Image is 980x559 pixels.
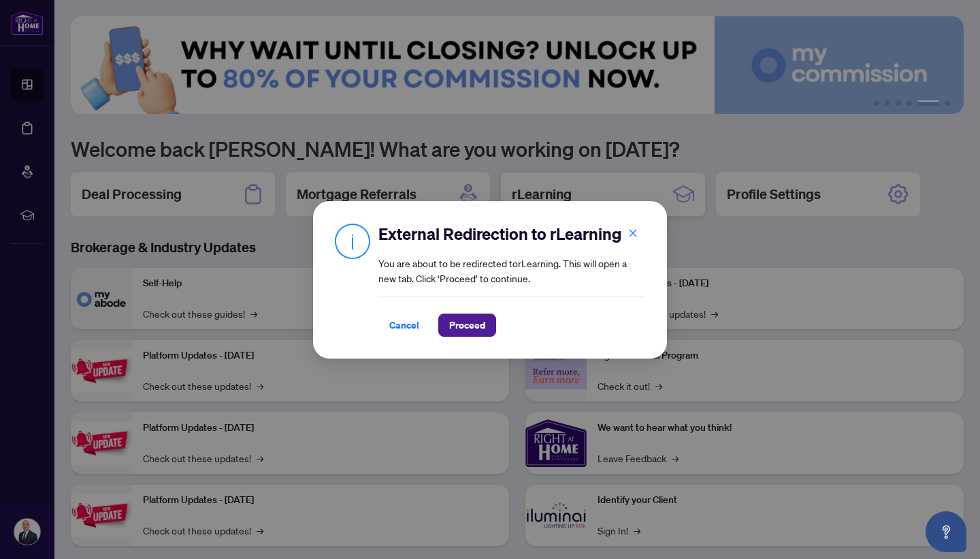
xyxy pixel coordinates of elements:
div: You are about to be redirected to rLearning . This will open a new tab. Click ‘Proceed’ to continue. [378,223,645,337]
h2: External Redirection to rLearning [378,223,645,245]
button: Proceed [438,314,496,337]
button: Open asap [926,511,966,552]
img: Info Icon [335,223,370,259]
span: Proceed [449,314,485,336]
span: close [628,228,638,237]
span: Cancel [389,314,419,336]
button: Cancel [378,314,430,337]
